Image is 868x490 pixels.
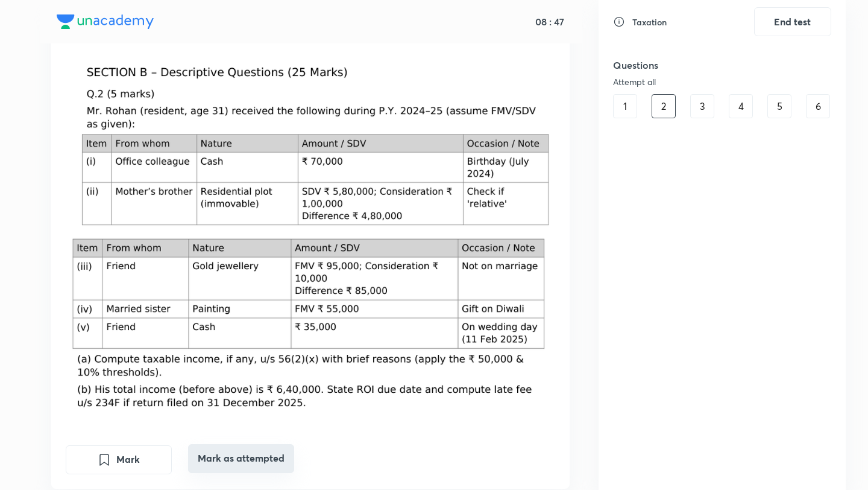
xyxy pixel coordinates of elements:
button: Mark [66,445,172,474]
div: 4 [729,94,753,118]
img: 19-08-25-06:37:02-AM [66,57,556,230]
h5: 47 [552,16,564,28]
div: Attempt all [613,77,766,87]
div: 6 [806,94,830,118]
div: 5 [767,94,791,118]
h6: Taxation [632,16,667,28]
h5: 08 : [533,16,552,28]
div: 2 [652,94,676,118]
h5: Questions [613,58,766,72]
button: End test [754,7,831,36]
div: 3 [690,94,714,118]
img: 19-08-25-06:37:25-AM [66,234,556,418]
button: Mark as attempted [188,444,294,473]
div: 1 [613,94,637,118]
